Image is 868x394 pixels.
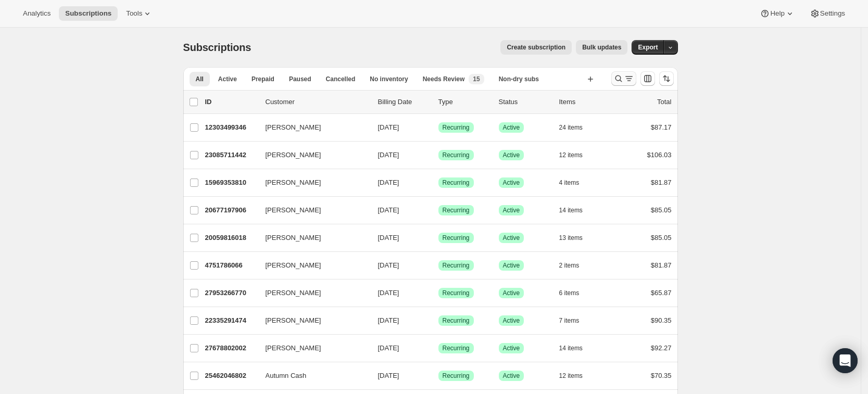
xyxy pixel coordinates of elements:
button: 7 items [559,313,591,328]
p: 25462046802 [205,371,257,381]
span: 14 items [559,344,583,352]
span: Active [503,372,520,380]
span: $106.03 [647,151,672,159]
span: 13 items [559,234,583,242]
span: 24 items [559,123,583,132]
span: $65.87 [651,289,672,297]
p: 12303499346 [205,122,257,133]
div: Open Intercom Messenger [833,348,858,373]
button: Customize table column order and visibility [640,71,655,86]
span: [DATE] [378,123,399,131]
p: 22335291474 [205,315,257,326]
button: [PERSON_NAME] [259,340,363,357]
button: Export [632,40,664,55]
button: Autumn Cash [259,367,363,384]
span: [PERSON_NAME] [266,205,321,215]
div: 20677197906[PERSON_NAME][DATE]SuccessRecurringSuccessActive14 items$85.05 [205,203,672,218]
span: Cancelled [326,75,356,83]
button: Help [753,6,801,21]
div: Items [559,97,611,107]
button: Sort the results [659,71,674,86]
span: Recurring [443,206,470,214]
div: IDCustomerBilling DateTypeStatusItemsTotal [205,97,672,107]
span: $85.05 [651,234,672,242]
span: [PERSON_NAME] [266,315,321,326]
span: Active [503,261,520,270]
button: Subscriptions [59,6,118,21]
span: Recurring [443,234,470,242]
span: Autumn Cash [266,371,307,381]
span: Active [503,289,520,297]
span: Needs Review [423,75,465,83]
span: Recurring [443,123,470,132]
button: 14 items [559,341,594,355]
p: Status [499,97,551,107]
p: ID [205,97,257,107]
span: 6 items [559,289,580,297]
button: [PERSON_NAME] [259,147,363,163]
span: Active [218,75,237,83]
span: Active [503,151,520,159]
p: 20059816018 [205,233,257,243]
div: 15969353810[PERSON_NAME][DATE]SuccessRecurringSuccessActive4 items$81.87 [205,175,672,190]
span: $70.35 [651,372,672,379]
div: Type [438,97,490,107]
div: 20059816018[PERSON_NAME][DATE]SuccessRecurringSuccessActive13 items$85.05 [205,231,672,245]
span: 12 items [559,372,583,380]
span: [DATE] [378,151,399,159]
span: Bulk updates [582,43,621,52]
button: 14 items [559,203,594,218]
div: 4751786066[PERSON_NAME][DATE]SuccessRecurringSuccessActive2 items$81.87 [205,258,672,273]
span: Prepaid [251,75,274,83]
button: Create new view [582,72,599,86]
button: Search and filter results [611,71,636,86]
span: Recurring [443,372,470,380]
p: 27953266770 [205,288,257,298]
span: [DATE] [378,372,399,379]
button: [PERSON_NAME] [259,285,363,301]
span: 7 items [559,316,580,325]
button: Tools [120,6,159,21]
div: 27953266770[PERSON_NAME][DATE]SuccessRecurringSuccessActive6 items$65.87 [205,286,672,300]
span: [PERSON_NAME] [266,150,321,160]
span: Active [503,344,520,352]
button: Bulk updates [576,40,627,55]
button: [PERSON_NAME] [259,230,363,246]
span: 4 items [559,179,580,187]
button: 12 items [559,368,594,383]
div: 23085711442[PERSON_NAME][DATE]SuccessRecurringSuccessActive12 items$106.03 [205,148,672,162]
span: [DATE] [378,316,399,324]
span: Settings [820,9,845,18]
button: 6 items [559,286,591,300]
p: Customer [266,97,370,107]
button: Create subscription [500,40,572,55]
button: Analytics [17,6,57,21]
button: 24 items [559,120,594,135]
span: Recurring [443,261,470,270]
button: 12 items [559,148,594,162]
span: Recurring [443,151,470,159]
span: Active [503,123,520,132]
span: Active [503,179,520,187]
button: Settings [803,6,851,21]
p: 15969353810 [205,177,257,188]
span: Recurring [443,289,470,297]
span: $87.17 [651,123,672,131]
p: 4751786066 [205,260,257,271]
span: Analytics [23,9,51,18]
span: Recurring [443,344,470,352]
span: [DATE] [378,206,399,214]
span: [PERSON_NAME] [266,288,321,298]
p: 23085711442 [205,150,257,160]
button: [PERSON_NAME] [259,119,363,136]
span: 12 items [559,151,583,159]
button: 2 items [559,258,591,273]
span: 14 items [559,206,583,214]
span: $81.87 [651,179,672,186]
button: [PERSON_NAME] [259,312,363,329]
span: All [196,75,204,83]
span: Active [503,316,520,325]
span: Recurring [443,179,470,187]
button: 4 items [559,175,591,190]
div: 27678802002[PERSON_NAME][DATE]SuccessRecurringSuccessActive14 items$92.27 [205,341,672,355]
